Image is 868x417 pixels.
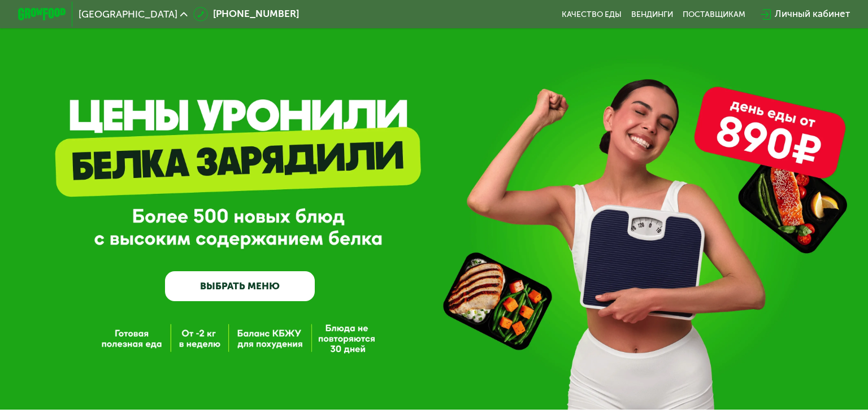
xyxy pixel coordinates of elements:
a: [PHONE_NUMBER] [193,7,298,21]
div: Личный кабинет [775,7,850,21]
div: поставщикам [683,10,745,19]
a: Качество еды [562,10,622,19]
a: Вендинги [631,10,673,19]
a: ВЫБРАТЬ МЕНЮ [165,271,315,301]
span: [GEOGRAPHIC_DATA] [79,10,177,19]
